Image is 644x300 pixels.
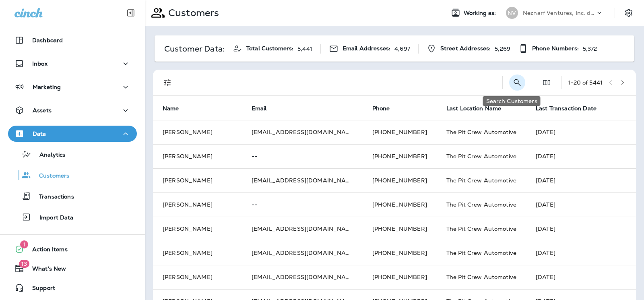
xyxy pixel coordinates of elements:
[8,209,137,226] button: Import Data
[24,246,68,256] span: Action Items
[8,146,137,163] button: Analytics
[446,225,516,232] span: The Pit Crew Automotive
[568,79,603,86] div: 1 - 20 of 5441
[446,153,516,160] span: The Pit Crew Automotive
[24,285,55,294] span: Support
[33,84,61,90] p: Marketing
[523,10,595,16] p: Neznarf Ventures, Inc. dba The Pit Crew Automotive
[363,168,437,192] td: [PHONE_NUMBER]
[153,217,242,241] td: [PERSON_NAME]
[8,126,137,142] button: Data
[33,130,46,137] p: Data
[8,56,137,72] button: Inbox
[372,105,390,112] span: Phone
[446,273,516,281] span: The Pit Crew Automotive
[526,120,636,144] td: [DATE]
[32,37,63,43] p: Dashboard
[252,201,353,208] p: --
[483,96,541,106] div: Search Customers
[526,144,636,168] td: [DATE]
[372,105,400,112] span: Phone
[252,153,353,159] p: --
[446,105,502,112] span: Last Location Name
[153,168,242,192] td: [PERSON_NAME]
[440,45,491,52] span: Street Addresses:
[165,7,219,19] p: Customers
[539,74,555,91] button: Edit Fields
[242,168,363,192] td: [EMAIL_ADDRESS][DOMAIN_NAME]
[8,241,137,257] button: 1Action Items
[446,201,516,208] span: The Pit Crew Automotive
[446,105,512,112] span: Last Location Name
[242,241,363,265] td: [EMAIL_ADDRESS][DOMAIN_NAME]
[120,5,142,21] button: Collapse Sidebar
[536,105,607,112] span: Last Transaction Date
[297,46,312,52] p: 5,441
[363,144,437,168] td: [PHONE_NUMBER]
[153,120,242,144] td: [PERSON_NAME]
[8,261,137,277] button: 13What's New
[583,46,597,52] p: 5,372
[33,107,52,114] p: Assets
[526,241,636,265] td: [DATE]
[31,214,74,222] p: Import Data
[242,265,363,289] td: [EMAIL_ADDRESS][DOMAIN_NAME]
[363,217,437,241] td: [PHONE_NUMBER]
[526,265,636,289] td: [DATE]
[446,177,516,184] span: The Pit Crew Automotive
[246,45,293,52] span: Total Customers:
[24,265,66,275] span: What's New
[464,10,498,17] span: Working as:
[621,6,636,20] button: Settings
[363,192,437,217] td: [PHONE_NUMBER]
[8,79,137,95] button: Marketing
[343,45,390,52] span: Email Addresses:
[363,241,437,265] td: [PHONE_NUMBER]
[495,46,510,52] p: 5,269
[31,172,69,180] p: Customers
[153,265,242,289] td: [PERSON_NAME]
[8,32,137,48] button: Dashboard
[446,249,516,257] span: The Pit Crew Automotive
[536,105,597,112] span: Last Transaction Date
[506,7,518,19] div: NV
[8,167,137,184] button: Customers
[153,192,242,217] td: [PERSON_NAME]
[31,151,65,159] p: Analytics
[242,217,363,241] td: [EMAIL_ADDRESS][DOMAIN_NAME]
[19,260,29,268] span: 13
[163,105,179,112] span: Name
[153,144,242,168] td: [PERSON_NAME]
[8,188,137,205] button: Transactions
[363,120,437,144] td: [PHONE_NUMBER]
[20,240,28,248] span: 1
[31,193,74,201] p: Transactions
[153,241,242,265] td: [PERSON_NAME]
[32,60,47,67] p: Inbox
[8,280,137,296] button: Support
[164,46,225,52] p: Customer Data:
[163,105,190,112] span: Name
[8,102,137,118] button: Assets
[252,105,277,112] span: Email
[252,105,267,112] span: Email
[159,74,175,91] button: Filters
[446,128,516,136] span: The Pit Crew Automotive
[242,120,363,144] td: [EMAIL_ADDRESS][DOMAIN_NAME]
[394,46,410,52] p: 4,697
[363,265,437,289] td: [PHONE_NUMBER]
[532,45,579,52] span: Phone Numbers:
[526,192,636,217] td: [DATE]
[509,74,525,91] button: Search Customers
[526,168,636,192] td: [DATE]
[526,217,636,241] td: [DATE]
